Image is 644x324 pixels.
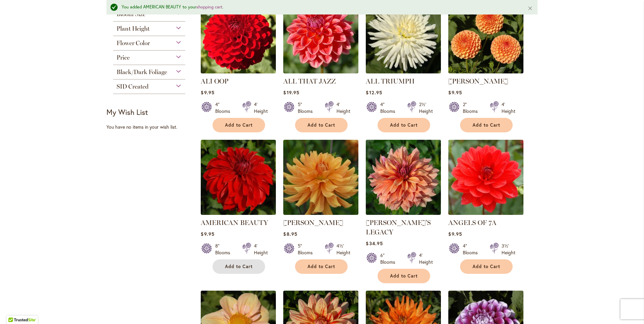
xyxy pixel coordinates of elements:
div: 6" Blooms [380,252,399,265]
button: Add to Cart [460,259,513,274]
span: $9.95 [201,89,214,96]
div: 5" Blooms [298,101,317,115]
span: $34.95 [366,240,383,247]
span: $9.95 [448,89,462,96]
a: ANDREW CHARLES [283,210,358,216]
iframe: Launch Accessibility Center [5,300,24,319]
a: [PERSON_NAME]'S LEGACY [366,219,431,236]
div: 4" Blooms [215,101,234,115]
span: $19.95 [283,89,299,96]
div: 8" Blooms [215,242,234,256]
a: ALL THAT JAZZ [283,77,336,85]
a: AMERICAN BEAUTY [201,219,268,227]
a: ALL TRIUMPH [366,77,415,85]
div: 4' Height [254,242,268,256]
div: 4" Blooms [380,101,399,115]
div: 4' Height [502,101,515,115]
a: ANGELS OF 7A [448,210,523,216]
a: ALL TRIUMPH [366,68,441,75]
span: Plant Height [117,25,150,32]
button: Add to Cart [378,269,430,283]
div: 4' Height [419,252,433,265]
div: 2" Blooms [463,101,482,115]
strong: My Wish List [106,107,148,117]
span: $8.95 [283,231,297,237]
div: 4' Height [254,101,268,115]
div: 4½' Height [336,242,350,256]
span: Add to Cart [308,264,335,269]
button: Add to Cart [295,118,348,132]
span: $12.95 [366,89,382,96]
button: Add to Cart [295,259,348,274]
div: You added AMERICAN BEAUTY to your . [122,4,517,10]
a: AMBER QUEEN [448,68,523,75]
div: 2½' Height [419,101,433,115]
span: Flower Color [117,39,150,47]
img: ANDREW CHARLES [283,140,358,215]
a: ALI OOP [201,68,276,75]
span: $9.95 [448,231,462,237]
img: Andy's Legacy [366,140,441,215]
span: Add to Cart [473,264,500,269]
a: Andy's Legacy [366,210,441,216]
div: 5" Blooms [298,242,317,256]
a: [PERSON_NAME] [283,219,343,227]
div: 3½' Height [502,242,515,256]
a: AMERICAN BEAUTY [201,210,276,216]
div: 4' Height [336,101,350,115]
span: SID Created [117,83,149,90]
button: Add to Cart [213,259,265,274]
span: Add to Cart [390,122,418,128]
div: You have no items in your wish list. [106,124,196,130]
span: Add to Cart [308,122,335,128]
span: $9.95 [201,231,214,237]
button: Add to Cart [213,118,265,132]
a: ALL THAT JAZZ [283,68,358,75]
span: Add to Cart [390,273,418,279]
img: ANGELS OF 7A [448,140,523,215]
span: Black/Dark Foliage [117,68,167,76]
div: 4" Blooms [463,242,482,256]
span: Add to Cart [225,122,253,128]
a: ANGELS OF 7A [448,219,496,227]
button: Add to Cart [460,118,513,132]
a: ALI OOP [201,77,228,85]
a: [PERSON_NAME] [448,77,508,85]
span: Price [117,54,130,61]
img: AMERICAN BEAUTY [201,140,276,215]
span: Add to Cart [225,264,253,269]
a: shopping cart [196,4,222,10]
button: Add to Cart [378,118,430,132]
span: Add to Cart [473,122,500,128]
